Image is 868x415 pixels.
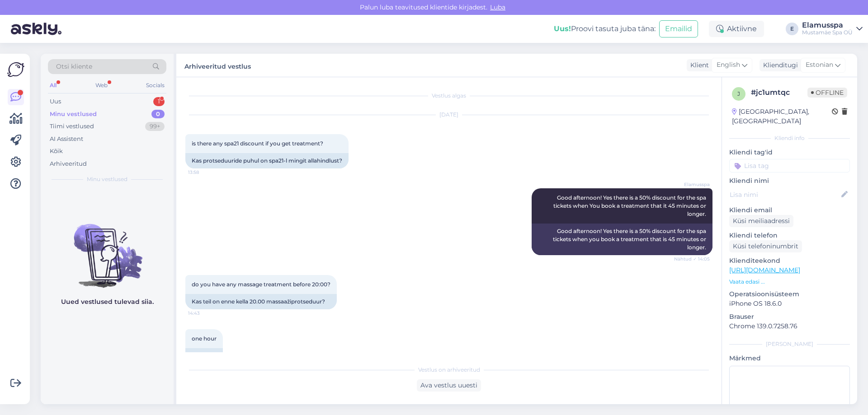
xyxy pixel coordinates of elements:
label: Arhiveeritud vestlus [184,59,251,71]
div: Klient [687,61,709,70]
span: Elamusspa [676,181,710,188]
div: Kas protseduuride puhul on spa21-l mingit allahindlust? [185,153,349,168]
div: Mustamäe Spa OÜ [802,29,853,36]
div: Tiimi vestlused [50,122,94,131]
button: Emailid [659,20,698,37]
div: Ava vestlus uuesti [417,379,481,392]
div: Küsi telefoninumbrit [729,240,802,252]
input: Lisa tag [729,159,850,173]
span: 13:58 [188,169,222,176]
div: Küsi meiliaadressi [729,215,793,227]
p: Kliendi tag'id [729,148,850,157]
p: Märkmed [729,354,850,363]
div: Uus [50,97,61,106]
div: 0 [151,110,165,119]
b: Uus! [554,24,571,33]
p: iPhone OS 18.6.0 [729,299,850,308]
div: AI Assistent [50,135,83,144]
span: Estonian [806,60,833,70]
div: Aktiivne [709,21,764,37]
span: Luba [487,3,508,11]
div: [DATE] [185,111,712,119]
img: No chats [41,208,174,289]
span: Otsi kliente [56,62,92,71]
a: ElamusspaMustamäe Spa OÜ [802,22,863,36]
span: Good afternoon! Yes there is a 50% discount for the spa tickets when You book a treatment that it... [553,194,708,217]
div: Minu vestlused [50,110,97,119]
div: Elamusspa [802,22,853,29]
img: Askly Logo [7,61,24,78]
div: 1 [153,97,165,106]
input: Lisa nimi [730,190,840,200]
p: Kliendi telefon [729,231,850,240]
p: Uued vestlused tulevad siia. [61,297,154,307]
div: Kõik [50,147,63,156]
span: Minu vestlused [87,175,127,183]
div: Vestlus algas [185,92,712,100]
div: All [48,79,58,91]
p: Kliendi email [729,205,850,215]
div: [GEOGRAPHIC_DATA], [GEOGRAPHIC_DATA] [732,107,832,126]
p: Klienditeekond [729,256,850,266]
div: üks tund [185,348,223,364]
div: Web [94,79,109,91]
div: [PERSON_NAME] [729,340,850,348]
span: one hour [192,335,217,342]
div: E [786,23,798,35]
span: Nähtud ✓ 14:05 [674,256,710,262]
span: Vestlus on arhiveeritud [418,366,480,374]
div: Arhiveeritud [50,159,87,168]
div: Kliendi info [729,134,850,142]
div: Klienditugi [759,61,798,70]
span: English [717,60,740,70]
p: Vaata edasi ... [729,278,850,286]
span: j [737,90,740,97]
span: do you have any massage treatment before 20:00? [192,281,330,288]
p: Brauser [729,312,850,322]
p: Kliendi nimi [729,176,850,186]
span: is there any spa21 discount if you get treatment? [192,140,323,147]
a: [URL][DOMAIN_NAME] [729,266,800,274]
div: Kas teil on enne kella 20.00 massaažiprotseduur? [185,294,337,309]
p: Chrome 139.0.7258.76 [729,322,850,331]
div: Proovi tasuta juba täna: [554,23,656,34]
p: Operatsioonisüsteem [729,289,850,299]
div: 99+ [145,122,165,131]
span: Offline [807,88,847,98]
div: # jc1umtqc [751,87,807,98]
span: 14:43 [188,310,222,317]
div: Socials [144,79,166,91]
div: Good afternoon! Yes there is a 50% discount for the spa tickets when you book a treatment that is... [532,224,712,255]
